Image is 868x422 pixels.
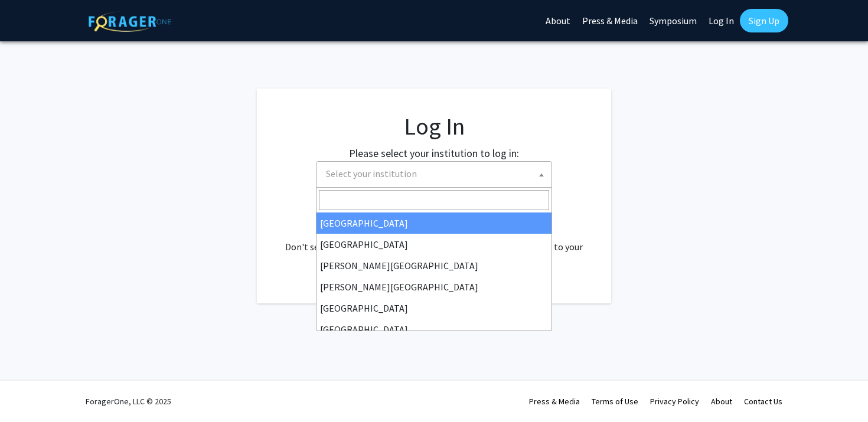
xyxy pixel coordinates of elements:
span: Select your institution [321,162,552,186]
h1: Log In [280,112,588,140]
a: Sign Up [740,9,788,32]
span: Select your institution [316,161,552,188]
a: Press & Media [529,396,580,407]
input: Search [319,190,549,210]
span: Select your institution [326,168,417,179]
a: Privacy Policy [650,396,699,407]
div: ForagerOne, LLC © 2025 [86,381,171,422]
li: [PERSON_NAME][GEOGRAPHIC_DATA] [316,255,552,276]
iframe: Chat [9,369,50,413]
div: No account? . Don't see your institution? about bringing ForagerOne to your institution. [280,211,588,268]
li: [GEOGRAPHIC_DATA] [316,319,552,340]
li: [PERSON_NAME][GEOGRAPHIC_DATA] [316,276,552,297]
a: Terms of Use [592,396,638,407]
li: [GEOGRAPHIC_DATA] [316,234,552,255]
li: [GEOGRAPHIC_DATA] [316,297,552,319]
img: ForagerOne Logo [89,11,171,32]
label: Please select your institution to log in: [349,145,519,161]
a: Contact Us [744,396,782,407]
a: About [711,396,732,407]
li: [GEOGRAPHIC_DATA] [316,212,552,234]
